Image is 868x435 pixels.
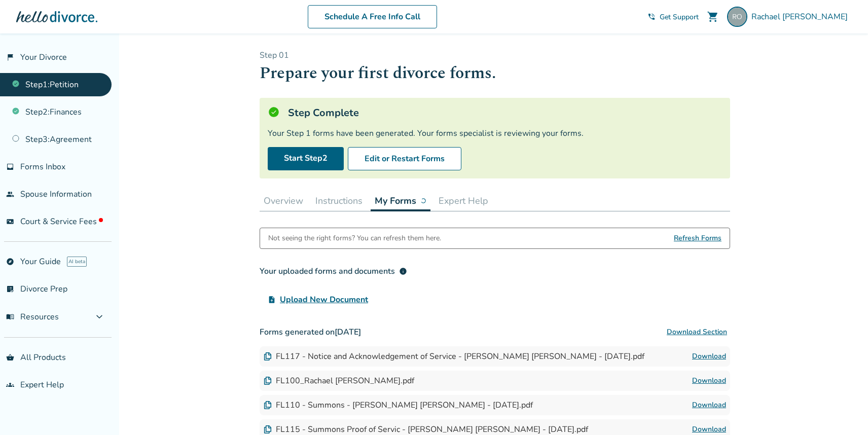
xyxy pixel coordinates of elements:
div: Not seeing the right forms? You can refresh them here. [268,228,441,248]
span: shopping_basket [6,353,14,361]
a: Download [692,375,726,387]
iframe: Chat Widget [817,386,868,435]
div: FL115 - Summons Proof of Servic - [PERSON_NAME] [PERSON_NAME] - [DATE].pdf [264,424,588,435]
img: Document [264,401,272,409]
span: Upload New Document [280,294,368,306]
img: o.rachael@gmail.com [727,7,747,27]
div: Your uploaded forms and documents [260,265,407,277]
div: FL117 - Notice and Acknowledgement of Service - [PERSON_NAME] [PERSON_NAME] - [DATE].pdf [264,351,644,362]
div: Your Step 1 forms have been generated. Your forms specialist is reviewing your forms. [268,128,722,139]
a: Schedule A Free Info Call [308,5,437,28]
button: My Forms [371,191,430,211]
button: Instructions [311,191,367,211]
span: menu_book [6,313,14,321]
button: Overview [260,191,307,211]
span: info [399,267,407,275]
h5: Step Complete [288,106,359,120]
span: expand_more [93,311,105,323]
span: universal_currency_alt [6,217,14,226]
span: explore [6,258,14,266]
img: ... [420,198,426,204]
span: Court & Service Fees [20,216,103,227]
button: Download Section [664,322,730,342]
span: list_alt_check [6,285,14,293]
span: inbox [6,163,14,171]
button: Expert Help [435,191,492,211]
span: shopping_cart [707,11,719,23]
span: Rachael [PERSON_NAME] [751,11,852,22]
h1: Prepare your first divorce forms. [260,61,730,86]
span: Get Support [660,12,699,22]
span: phone_in_talk [647,13,656,21]
img: Document [264,377,272,385]
a: Download [692,399,726,411]
span: groups [6,381,14,389]
img: Document [264,425,272,433]
h3: Forms generated on [DATE] [260,322,730,342]
img: Document [264,352,272,360]
span: upload_file [268,296,276,304]
div: FL100_Rachael [PERSON_NAME].pdf [264,375,414,386]
span: AI beta [67,257,87,267]
button: Edit or Restart Forms [348,147,461,170]
span: flag_2 [6,53,14,61]
a: Download [692,350,726,362]
span: Forms Inbox [20,161,65,172]
a: Start Step2 [268,147,344,170]
p: Step 0 1 [260,50,730,61]
a: phone_in_talkGet Support [647,12,699,22]
span: Refresh Forms [674,228,721,248]
span: people [6,190,14,198]
div: FL110 - Summons - [PERSON_NAME] [PERSON_NAME] - [DATE].pdf [264,400,533,411]
span: Resources [6,311,59,322]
